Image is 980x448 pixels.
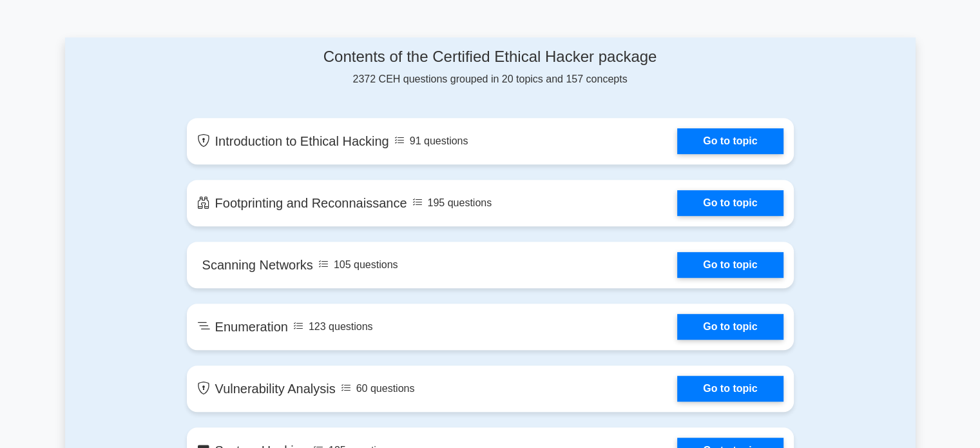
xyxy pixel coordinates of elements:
[187,48,794,66] h4: Contents of the Certified Ethical Hacker package
[677,252,783,278] a: Go to topic
[677,376,783,402] a: Go to topic
[187,48,794,87] div: 2372 CEH questions grouped in 20 topics and 157 concepts
[677,190,783,216] a: Go to topic
[677,314,783,340] a: Go to topic
[677,128,783,154] a: Go to topic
